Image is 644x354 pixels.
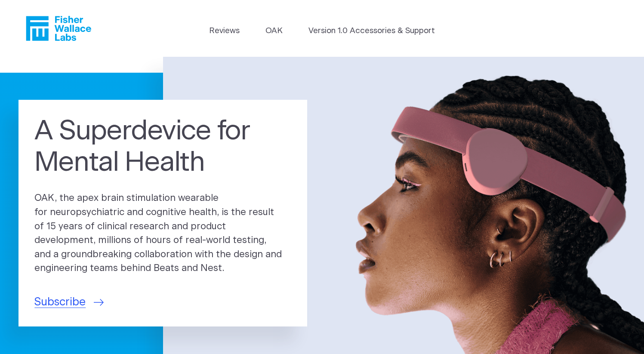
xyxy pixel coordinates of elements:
[265,25,283,37] a: OAK
[209,25,240,37] a: Reviews
[26,16,91,41] a: Fisher Wallace
[34,191,291,275] p: OAK, the apex brain stimulation wearable for neuropsychiatric and cognitive health, is the result...
[34,294,86,311] span: Subscribe
[34,294,104,311] a: Subscribe
[34,116,291,179] h1: A Superdevice for Mental Health
[308,25,435,37] a: Version 1.0 Accessories & Support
